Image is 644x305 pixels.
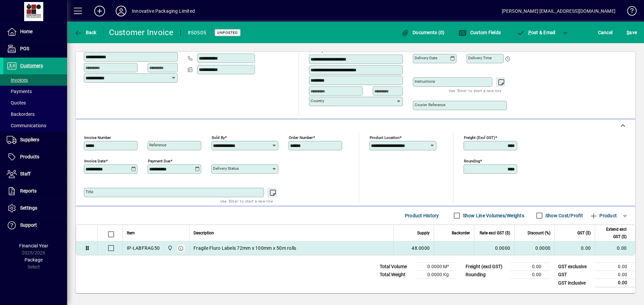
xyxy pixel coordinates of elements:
a: Quotes [3,97,67,108]
button: Back [72,26,98,39]
span: Financial Year [19,243,48,248]
mat-label: Order number [289,135,313,140]
mat-label: Invoice number [84,135,111,140]
a: Staff [3,166,67,182]
span: Custom Fields [459,30,501,35]
span: Unposted [217,30,238,35]
span: Extend excl GST ($) [599,226,627,240]
mat-label: Sold by [212,135,225,140]
span: Package [24,257,43,262]
div: [PERSON_NAME] [EMAIL_ADDRESS][DOMAIN_NAME] [502,6,615,16]
td: 0.00 [509,271,549,279]
mat-label: Rounding [464,159,480,163]
mat-label: Freight (excl GST) [464,135,495,140]
mat-label: Delivery time [468,56,492,60]
div: #50505 [187,27,207,38]
a: Payments [3,86,67,97]
td: 0.0000 M³ [417,263,457,271]
a: Backorders [3,108,67,120]
a: Support [3,217,67,234]
span: Support [20,222,37,228]
a: Suppliers [3,132,67,148]
mat-label: Product location [370,135,399,140]
button: Product [586,210,620,222]
mat-hint: Use 'Enter' to start a new line [449,87,501,94]
span: Invoices [7,77,28,83]
button: Post & Email [513,26,559,39]
mat-label: Instructions [415,79,435,84]
span: Item [127,229,135,237]
td: GST [555,271,595,279]
button: Product History [402,210,442,222]
a: Knowledge Base [622,1,636,23]
td: 0.00 [595,241,635,255]
button: Choose address [394,43,405,54]
span: GST ($) [577,229,591,237]
div: Innovative Packaging Limited [132,6,195,16]
span: Product History [405,210,439,221]
mat-label: Invoice date [84,159,106,163]
td: 0.00 [595,279,635,287]
span: Backorders [7,111,35,117]
td: Rounding [462,271,509,279]
span: Backorder [452,229,470,237]
mat-label: Reference [149,143,166,147]
span: Documents (0) [401,30,445,35]
span: ave [627,27,637,38]
span: Fragile Fluro Labels 72mm x 100mm x 50m rolls [194,245,296,251]
div: IP-LABFRAG50 [127,245,160,251]
td: Total Volume [376,263,417,271]
mat-hint: Use 'Enter' to start a new line [220,197,273,205]
td: GST exclusive [555,263,595,271]
span: Communications [7,123,46,128]
td: 0.0000 [514,241,554,255]
td: 0.0000 Kg [417,271,457,279]
td: Total Weight [376,271,417,279]
button: Profile [110,5,132,17]
td: 0.00 [595,263,635,271]
mat-label: Delivery date [415,56,437,60]
span: P [528,30,531,35]
span: Settings [20,205,37,211]
button: Custom Fields [457,26,502,39]
mat-label: Payment due [148,159,170,163]
label: Show Cost/Profit [544,212,583,219]
span: Products [20,154,39,159]
span: Description [194,229,214,237]
mat-label: Courier Reference [415,102,445,107]
span: Discount (%) [528,229,550,237]
span: Supply [417,229,430,237]
mat-label: Title [86,189,93,194]
a: Products [3,149,67,165]
span: Cancel [598,27,613,38]
span: Suppliers [20,137,39,142]
span: Back [74,30,97,35]
span: Home [20,29,33,34]
div: 0.0000 [478,245,510,251]
button: Documents (0) [399,26,446,39]
span: POS [20,46,29,51]
span: Quotes [7,100,26,105]
span: ost & Email [517,30,555,35]
span: Payments [7,89,32,94]
span: Rate excl GST ($) [480,229,510,237]
a: Settings [3,200,67,217]
mat-label: Delivery status [213,166,239,171]
td: GST inclusive [555,279,595,287]
span: 48.0000 [412,245,430,251]
a: POS [3,41,67,57]
a: Home [3,23,67,40]
span: Customers [20,63,43,68]
td: 0.00 [554,241,595,255]
a: Communications [3,120,67,131]
span: Innovative Packaging [166,244,173,252]
mat-label: Country [311,98,324,103]
a: Reports [3,183,67,200]
td: 0.00 [509,263,549,271]
a: View on map [383,43,394,54]
div: Customer Invoice [109,27,174,38]
label: Show Line Volumes/Weights [462,212,524,219]
button: Cancel [596,26,614,39]
app-page-header-button: Back [67,26,104,39]
button: Save [625,26,639,39]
